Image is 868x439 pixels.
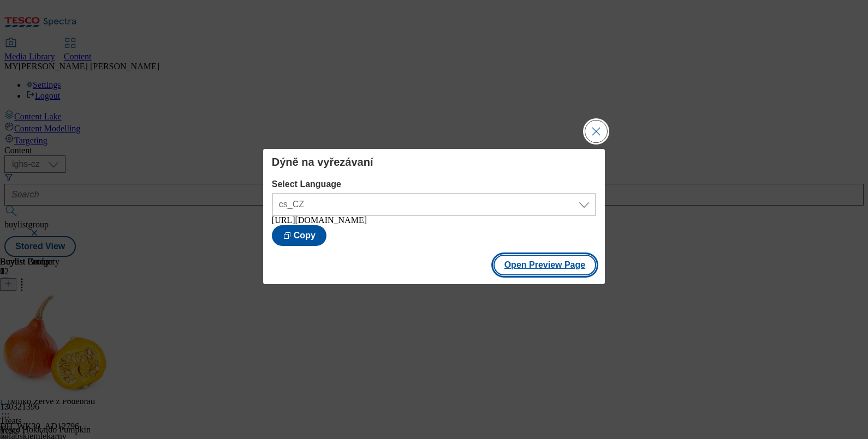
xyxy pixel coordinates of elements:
[272,215,596,225] div: [URL][DOMAIN_NAME]
[585,121,607,142] button: Close Modal
[494,255,597,275] button: Open Preview Page
[272,225,326,246] button: Copy
[272,179,596,189] label: Select Language
[272,155,596,169] h4: Dýně na vyřezávaní
[263,149,605,284] div: Modal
